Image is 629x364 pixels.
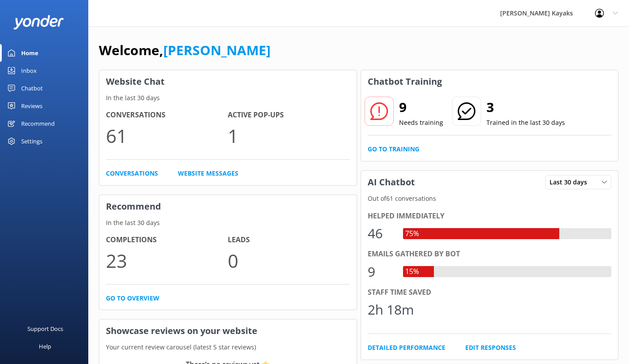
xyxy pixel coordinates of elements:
[99,195,357,218] h3: Recommend
[21,132,42,150] div: Settings
[21,62,37,79] div: Inbox
[228,246,350,275] p: 0
[99,342,357,352] p: Your current review carousel (latest 5 star reviews)
[403,266,421,278] div: 15%
[368,299,414,320] div: 2h 18m
[368,223,394,244] div: 46
[550,177,592,187] span: Last 30 days
[99,218,357,228] p: In the last 30 days
[106,169,158,178] a: Conversations
[99,70,357,93] h3: Website Chat
[21,115,55,132] div: Recommend
[361,171,422,194] h3: AI Chatbot
[486,118,565,128] p: Trained in the last 30 days
[368,261,394,282] div: 9
[228,109,350,121] h4: Active Pop-ups
[99,93,357,103] p: In the last 30 days
[106,246,228,275] p: 23
[99,40,271,61] h1: Welcome,
[163,41,271,59] a: [PERSON_NAME]
[106,121,228,150] p: 61
[106,293,159,303] a: Go to overview
[368,248,612,260] div: Emails gathered by bot
[368,287,612,298] div: Staff time saved
[368,144,419,154] a: Go to Training
[106,234,228,246] h4: Completions
[178,169,238,178] a: Website Messages
[99,319,357,342] h3: Showcase reviews on your website
[21,44,38,62] div: Home
[486,97,565,118] h2: 3
[228,121,350,150] p: 1
[465,343,516,353] a: Edit Responses
[368,210,612,222] div: Helped immediately
[361,70,448,93] h3: Chatbot Training
[21,79,43,97] div: Chatbot
[27,320,63,338] div: Support Docs
[21,97,42,115] div: Reviews
[106,109,228,121] h4: Conversations
[403,228,421,240] div: 75%
[13,15,64,30] img: yonder-white-logo.png
[399,118,443,128] p: Needs training
[228,234,350,246] h4: Leads
[368,343,445,353] a: Detailed Performance
[39,338,51,355] div: Help
[361,194,618,203] p: Out of 61 conversations
[399,97,443,118] h2: 9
